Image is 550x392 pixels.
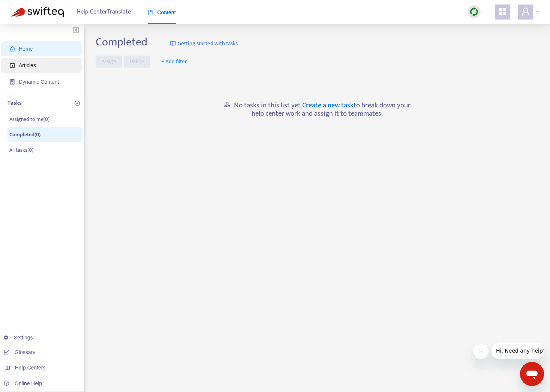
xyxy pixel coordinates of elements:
span: Hi. Need any help? [4,5,54,11]
a: Glossary [4,349,35,355]
h5: No tasks in this list yet. to break down your help center work and assign it to teammates. [223,101,411,118]
iframe: Knapp för att öppna meddelandefönstret [520,362,544,386]
span: Dynamic Content [19,79,59,85]
span: Content [148,9,176,15]
h2: Completed [96,35,147,49]
span: + Add filter [161,57,187,66]
span: book [148,10,153,15]
img: sync.dc5367851b00ba804db3.png [469,7,479,17]
span: Articles [19,62,36,68]
img: Swifteq [11,7,64,17]
iframe: Meddelande från företag [492,342,544,359]
a: Create a new task [302,100,354,111]
button: + Add filter [156,56,193,68]
span: plus-circle [75,101,80,106]
a: Settings [4,335,33,341]
span: Getting started with tasks [178,39,238,48]
span: home [10,46,15,51]
p: Assigned to me ( 0 ) [9,115,49,123]
img: image-link [170,41,176,47]
span: appstore [498,7,507,16]
a: Online Help [4,380,42,386]
span: account-book [10,63,15,68]
p: Tasks [7,99,22,108]
a: Getting started with tasks [170,35,238,52]
iframe: Stäng meddelande [474,344,489,359]
span: container [10,79,15,84]
span: gold [224,101,231,109]
button: Delete [124,56,150,68]
p: Completed ( 0 ) [9,131,40,139]
span: Help Center Translate [77,5,131,19]
span: user [521,7,530,16]
p: All tasks ( 0 ) [9,146,33,154]
span: Help Centers [15,365,46,371]
span: Home [19,46,33,52]
button: Assign [96,56,122,68]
